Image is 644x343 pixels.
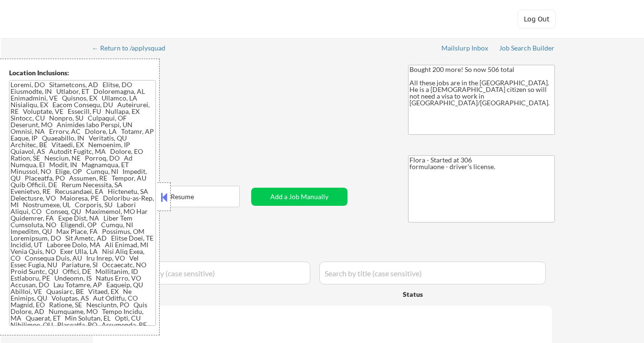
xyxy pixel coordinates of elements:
div: Status [403,285,485,303]
div: ← Return to /applysquad [92,45,174,51]
div: Location Inclusions: [9,68,156,78]
input: Search by title (case sensitive) [319,262,546,284]
a: Mailslurp Inbox [441,44,489,54]
input: Search by company (case sensitive) [96,262,310,284]
button: Log Out [518,10,556,29]
div: Job Search Builder [499,45,555,51]
div: Mailslurp Inbox [441,45,489,51]
a: ← Return to /applysquad [92,44,174,54]
button: Add a Job Manually [251,188,348,206]
a: Job Search Builder [499,44,555,54]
